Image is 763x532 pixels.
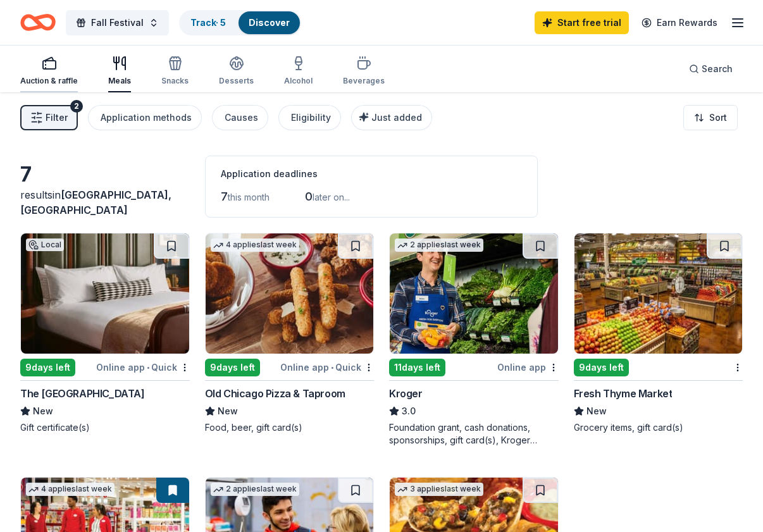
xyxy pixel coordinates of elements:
[228,192,270,202] span: this month
[179,10,301,35] button: Track· 5Discover
[225,110,258,125] div: Causes
[371,112,422,123] span: Just added
[20,76,78,86] div: Auction & raffle
[88,105,202,130] button: Application methods
[395,238,483,252] div: 2 applies last week
[205,421,375,434] div: Food, beer, gift card(s)
[20,162,190,187] div: 7
[634,11,725,34] a: Earn Rewards
[205,233,375,434] a: Image for Old Chicago Pizza & Taproom4 applieslast week9days leftOnline app•QuickOld Chicago Pizz...
[20,51,78,92] button: Auction & raffle
[161,76,189,86] div: Snacks
[101,110,192,125] div: Application methods
[91,15,144,30] span: Fall Festival
[108,51,131,92] button: Meals
[26,483,115,496] div: 4 applies last week
[20,386,145,401] div: The [GEOGRAPHIC_DATA]
[20,359,75,376] div: 9 days left
[280,359,374,375] div: Online app Quick
[574,421,743,434] div: Grocery items, gift card(s)
[702,61,733,77] span: Search
[305,190,313,203] span: 0
[33,404,53,419] span: New
[66,10,169,35] button: Fall Festival
[343,51,385,92] button: Beverages
[211,483,299,496] div: 2 applies last week
[402,404,416,419] span: 3.0
[389,421,559,447] div: Foundation grant, cash donations, sponsorships, gift card(s), Kroger products
[574,359,629,376] div: 9 days left
[709,110,727,125] span: Sort
[219,51,254,92] button: Desserts
[46,110,68,125] span: Filter
[586,404,607,419] span: New
[20,105,78,130] button: Filter2
[161,51,189,92] button: Snacks
[20,421,190,434] div: Gift certificate(s)
[291,110,331,125] div: Eligibility
[395,483,483,496] div: 3 applies last week
[190,17,226,28] a: Track· 5
[278,105,341,130] button: Eligibility
[389,359,445,376] div: 11 days left
[284,76,313,86] div: Alcohol
[20,233,190,434] a: Image for The Manchester HotelLocal9days leftOnline app•QuickThe [GEOGRAPHIC_DATA]NewGift certifi...
[218,404,238,419] span: New
[26,238,64,251] div: Local
[21,233,189,354] img: Image for The Manchester Hotel
[574,233,743,434] a: Image for Fresh Thyme Market9days leftFresh Thyme MarketNewGrocery items, gift card(s)
[205,359,260,376] div: 9 days left
[284,51,313,92] button: Alcohol
[20,189,171,216] span: in
[206,233,374,354] img: Image for Old Chicago Pizza & Taproom
[219,76,254,86] div: Desserts
[497,359,559,375] div: Online app
[212,105,268,130] button: Causes
[221,190,228,203] span: 7
[535,11,629,34] a: Start free trial
[147,362,149,373] span: •
[20,187,190,218] div: results
[205,386,345,401] div: Old Chicago Pizza & Taproom
[249,17,290,28] a: Discover
[20,189,171,216] span: [GEOGRAPHIC_DATA], [GEOGRAPHIC_DATA]
[683,105,738,130] button: Sort
[221,166,522,182] div: Application deadlines
[574,386,673,401] div: Fresh Thyme Market
[331,362,333,373] span: •
[390,233,558,354] img: Image for Kroger
[389,233,559,447] a: Image for Kroger2 applieslast week11days leftOnline appKroger3.0Foundation grant, cash donations,...
[96,359,190,375] div: Online app Quick
[108,76,131,86] div: Meals
[313,192,350,202] span: later on...
[343,76,385,86] div: Beverages
[351,105,432,130] button: Just added
[574,233,743,354] img: Image for Fresh Thyme Market
[211,238,299,252] div: 4 applies last week
[679,56,743,82] button: Search
[70,100,83,113] div: 2
[389,386,423,401] div: Kroger
[20,8,56,37] a: Home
